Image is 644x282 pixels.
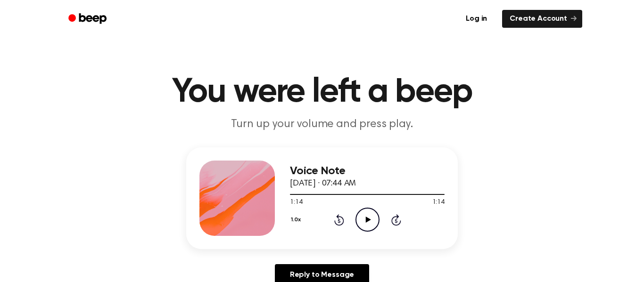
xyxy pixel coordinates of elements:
h1: You were left a beep [81,75,563,109]
a: Log in [456,8,496,30]
span: 1:14 [432,198,445,208]
p: Turn up your volume and press play. [141,117,503,132]
span: 1:14 [290,198,302,208]
a: Create Account [502,10,582,28]
span: [DATE] · 07:44 AM [290,179,356,188]
a: Beep [62,10,115,28]
button: 1.0x [290,212,304,228]
h3: Voice Note [290,165,445,177]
